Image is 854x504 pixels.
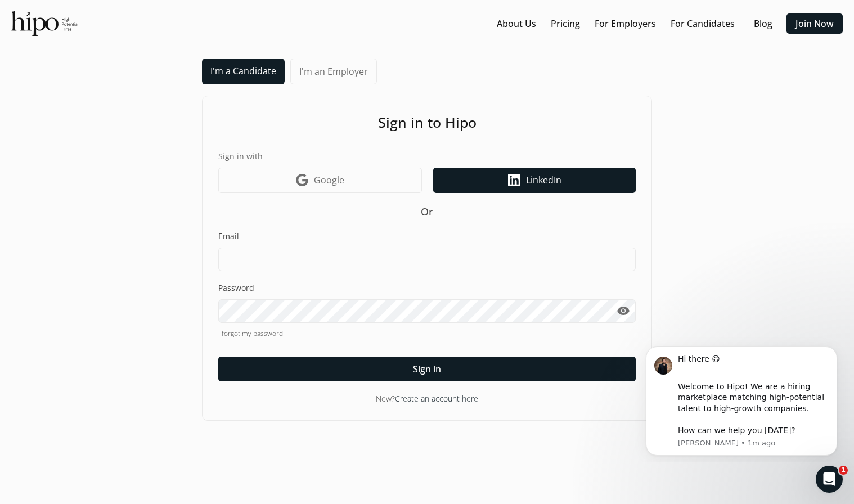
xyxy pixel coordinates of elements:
[218,328,636,339] a: I forgot my password
[290,58,377,84] a: I'm an Employer
[526,173,561,187] span: LinkedIn
[671,17,735,30] a: For Candidates
[421,204,433,219] span: Or
[492,13,541,34] button: About Us
[218,231,636,242] label: Email
[218,168,422,193] a: Google
[433,168,636,193] a: LinkedIn
[816,466,843,493] iframe: Intercom live chat
[551,17,580,30] a: Pricing
[629,336,854,462] iframe: Intercom notifications message
[314,173,344,187] span: Google
[218,150,636,162] label: Sign in with
[546,13,585,34] button: Pricing
[218,282,636,294] label: Password
[218,112,636,133] h1: Sign in to Hipo
[745,13,781,34] button: Blog
[666,13,739,34] button: For Candidates
[786,13,843,34] button: Join Now
[218,393,636,404] div: New?
[590,13,660,34] button: For Employers
[610,299,636,323] button: visibility
[11,11,78,36] img: official-logo
[754,17,772,30] a: Blog
[218,357,636,381] button: Sign in
[795,17,834,30] a: Join Now
[413,362,441,376] span: Sign in
[497,17,536,30] a: About Us
[202,58,285,84] a: I'm a Candidate
[839,466,848,475] span: 1
[595,17,656,30] a: For Employers
[617,304,630,318] span: visibility
[395,393,478,404] a: Create an account here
